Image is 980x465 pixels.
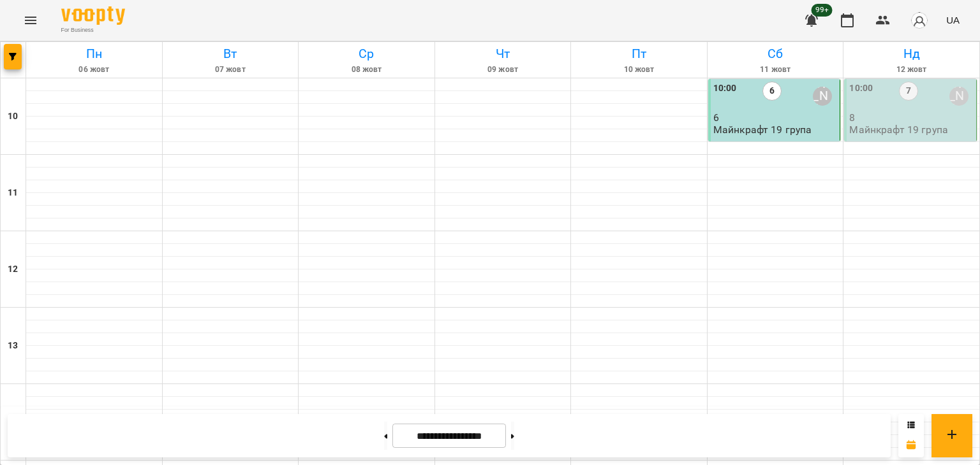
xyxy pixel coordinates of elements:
[709,64,842,76] h6: 11 жовт
[28,44,160,64] h6: Пн
[437,44,569,64] h6: Чт
[28,64,160,76] h6: 06 жовт
[910,11,928,29] img: avatar_s.png
[941,8,965,32] button: UA
[8,262,18,276] h6: 12
[8,339,18,353] h6: 13
[301,44,433,64] h6: Ср
[61,6,125,25] img: Voopty Logo
[61,26,125,34] span: For Business
[709,44,842,64] h6: Сб
[713,112,838,123] p: 6
[713,124,812,135] p: Майнкрафт 19 група
[573,64,705,76] h6: 10 жовт
[573,44,705,64] h6: Пт
[301,64,433,76] h6: 08 жовт
[845,44,977,64] h6: Нд
[762,82,782,101] label: 6
[946,13,960,27] span: UA
[8,186,18,200] h6: 11
[812,4,833,17] span: 99+
[8,110,18,124] h6: 10
[949,87,969,106] div: Віталій Кадуха
[849,124,948,135] p: Майнкрафт 19 група
[849,82,873,96] label: 10:00
[899,82,918,101] label: 7
[15,5,46,36] button: Menu
[165,44,297,64] h6: Вт
[437,64,569,76] h6: 09 жовт
[849,112,974,123] p: 8
[713,82,737,96] label: 10:00
[813,87,832,106] div: Віталій Кадуха
[165,64,297,76] h6: 07 жовт
[845,64,977,76] h6: 12 жовт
